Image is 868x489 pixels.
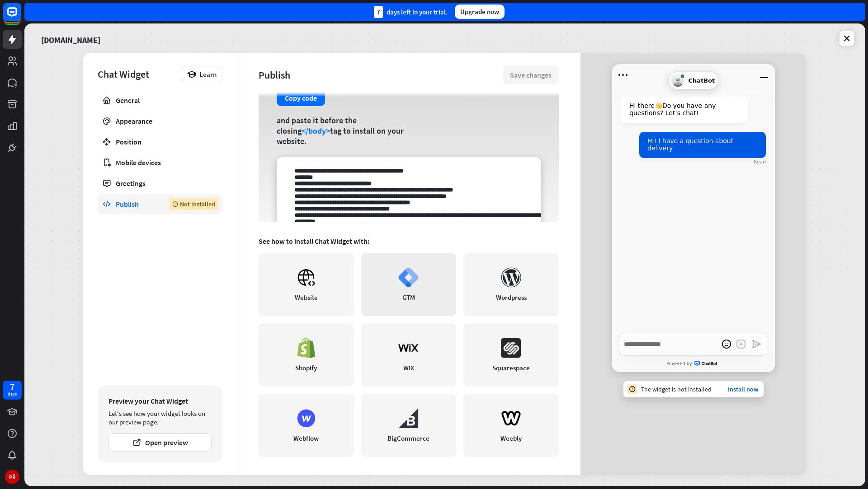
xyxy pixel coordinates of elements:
[619,333,768,356] textarea: Write a message…
[694,361,721,367] span: ChatBot
[98,68,176,80] div: Chat Widget
[116,179,204,188] div: Greetings
[41,29,100,48] a: [DOMAIN_NAME]
[669,71,718,89] div: ChatBot
[463,253,559,316] a: Wordpress
[374,6,448,18] div: days left in your trial.
[754,159,766,165] div: Read
[374,6,383,18] div: 7
[8,391,17,397] div: days
[259,394,354,457] a: Webflow
[259,253,354,316] a: Website
[116,158,204,167] div: Mobile devices
[116,137,204,146] div: Position
[26,1,37,12] div: New messages notification
[612,357,775,370] a: Powered byChatBot
[108,409,212,426] div: Let's see how your widget looks on our preview page.
[463,394,559,457] a: Weebly
[259,69,503,81] div: Publish
[387,434,429,442] div: BigCommerce
[98,90,222,110] a: General
[734,337,748,351] button: Add an attachment
[277,89,325,106] button: Copy code
[455,5,505,19] div: Upgrade now
[277,115,410,146] div: and paste it before the closing tag to install on your website.
[689,77,715,84] span: ChatBot
[361,394,457,457] a: BigCommerce
[98,111,222,131] a: Appearance
[361,323,457,387] a: WIX
[169,198,218,210] div: Not installed
[503,66,559,84] button: Save changes
[293,434,319,442] div: Webflow
[295,293,318,302] div: Website
[5,470,19,484] div: PŘ
[98,194,222,214] a: Publish Not installed
[116,200,156,209] div: Publish
[616,68,630,82] button: Open menu
[719,337,734,351] button: open emoji picker
[259,237,559,246] div: See how to install Chat Widget with:
[116,116,204,126] div: Appearance
[302,126,330,136] span: </body>
[199,70,217,79] span: Learn
[749,337,764,351] button: Send a message
[402,293,415,302] div: GTM
[108,396,212,405] div: Preview your Chat Widget
[361,253,457,316] a: GTM
[98,153,222,172] a: Mobile devices
[757,68,771,82] button: Minimize window
[10,383,14,391] div: 7
[728,385,758,393] a: Install now
[666,361,692,366] span: Powered by
[116,96,204,105] div: General
[463,323,559,387] a: Squarespace
[500,434,522,442] div: Weebly
[108,433,212,452] button: Open preview
[295,363,317,372] div: Shopify
[629,102,716,116] span: Hi there 👋 Do you have any questions? Let’s chat!
[496,293,527,302] div: Wordpress
[98,132,222,152] a: Position
[3,381,22,400] a: 7 days
[492,363,530,372] div: Squarespace
[98,173,222,193] a: Greetings
[7,4,34,31] button: Open LiveChat chat widget
[259,323,354,387] a: Shopify
[641,385,712,393] div: The widget is not installed
[647,137,733,152] span: Hi! I have a question about delivery
[403,363,414,372] div: WIX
